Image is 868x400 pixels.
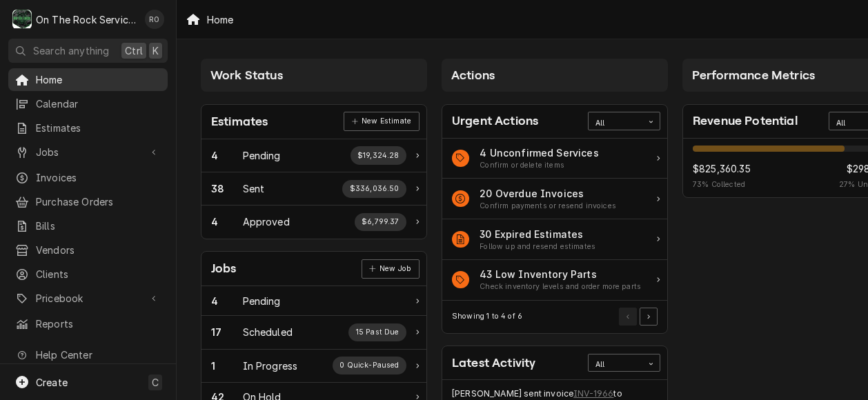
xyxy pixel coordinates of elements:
a: Work Status [201,139,426,172]
span: Search anything [33,43,109,58]
a: Go to Help Center [8,343,168,366]
a: INV-1966 [573,388,613,400]
div: Rich Ortega's Avatar [145,10,164,29]
div: Card Header [201,105,426,139]
div: Revenue Potential Collected [693,161,751,190]
div: Card Data [442,139,667,301]
a: Purchase Orders [8,190,168,213]
div: Work Status Count [211,148,243,163]
div: Work Status Supplemental Data [355,213,406,231]
div: Card Link Button [362,259,420,279]
div: Card Title [211,112,268,131]
span: $825,360.35 [693,161,751,176]
a: Work Status [201,350,426,383]
div: Work Status Title [243,359,298,373]
div: Card: Urgent Actions [442,104,668,334]
a: Go to Jobs [8,141,168,163]
span: Invoices [36,170,161,185]
a: Action Item [442,139,667,179]
div: All [595,118,635,129]
span: C [152,375,159,390]
div: Card Data [201,139,426,239]
div: Work Status Supplemental Data [351,146,407,164]
div: Work Status Title [243,325,293,339]
span: Purchase Orders [36,194,161,209]
a: Calendar [8,92,168,115]
span: Calendar [36,97,161,111]
a: Work Status [201,286,426,316]
div: Action Item Suggestion [480,201,616,212]
div: Work Status Title [243,214,290,229]
div: Work Status Supplemental Data [342,180,406,198]
div: Card Link Button [344,112,419,131]
span: Help Center [36,348,159,362]
div: Card Header [201,252,426,286]
div: Card Header [442,346,667,380]
div: Work Status Title [243,181,265,196]
a: Action Item [442,260,667,301]
span: 73 % Collected [693,179,751,190]
div: Action Item Title [480,227,595,241]
button: Search anythingCtrlK [8,39,168,63]
a: Work Status [201,172,426,206]
div: Card Data Filter Control [588,354,660,372]
div: Card Title [211,259,237,278]
div: Card Title [452,112,538,130]
div: Work Status Count [211,359,243,373]
button: Go to Next Page [640,308,658,326]
span: Clients [36,267,161,281]
div: Work Status Supplemental Data [333,357,406,374]
div: Action Item Title [480,186,616,201]
span: Home [36,72,161,87]
span: Ctrl [125,43,143,58]
div: Card: Estimates [201,104,427,239]
span: Estimates [36,121,161,135]
span: Pricebook [36,291,140,306]
a: Work Status [201,316,426,349]
span: Actions [451,68,495,82]
span: Bills [36,219,161,233]
div: Card Footer: Pagination [442,301,667,333]
div: Current Page Details [452,311,522,322]
a: Reports [8,312,168,335]
a: Action Item [442,219,667,260]
span: Work Status [210,68,283,82]
a: New Job [362,259,420,279]
div: Action Item Suggestion [480,281,641,292]
a: Vendors [8,239,168,261]
div: Work Status Count [211,181,243,196]
div: Work Status Supplemental Data [348,323,406,341]
div: On The Rock Services's Avatar [12,10,32,29]
span: Performance Metrics [692,68,815,82]
div: O [12,10,32,29]
div: Work Status Title [243,294,281,308]
a: Estimates [8,117,168,139]
a: Action Item [442,179,667,219]
a: Clients [8,263,168,286]
div: On The Rock Services [36,12,137,27]
div: Action Item Title [480,146,599,160]
div: Action Item Suggestion [480,160,599,171]
div: Card Data Filter Control [588,112,660,130]
div: RO [145,10,164,29]
a: Bills [8,214,168,237]
div: Action Item Title [480,267,641,281]
button: Go to Previous Page [619,308,637,326]
div: Card Title [693,112,798,130]
span: Reports [36,317,161,331]
div: Work Status Count [211,325,243,339]
div: All [595,359,635,370]
div: Card Header [442,105,667,139]
div: Card Column Header [442,59,668,92]
a: Home [8,68,168,91]
span: Vendors [36,243,161,257]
